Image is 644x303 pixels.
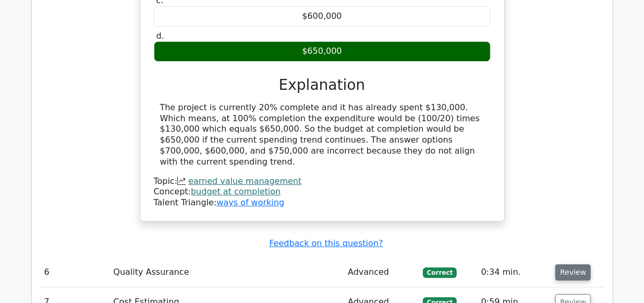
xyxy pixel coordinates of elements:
[154,6,491,27] div: $600,000
[160,76,484,94] h3: Explanation
[154,176,491,187] div: Topic:
[191,187,281,196] a: budget at completion
[216,197,284,207] a: ways of working
[154,41,491,62] div: $650,000
[154,176,491,208] div: Talent Triangle:
[156,31,164,41] span: d.
[160,102,484,168] div: The project is currently 20% complete and it has already spent $130,000. Which means, at 100% com...
[555,264,591,281] button: Review
[344,258,419,287] td: Advanced
[188,176,301,186] a: earned value management
[154,187,491,197] div: Concept:
[269,238,383,248] a: Feedback on this question?
[40,258,110,287] td: 6
[477,258,552,287] td: 0:34 min.
[109,258,344,287] td: Quality Assurance
[423,267,457,278] span: Correct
